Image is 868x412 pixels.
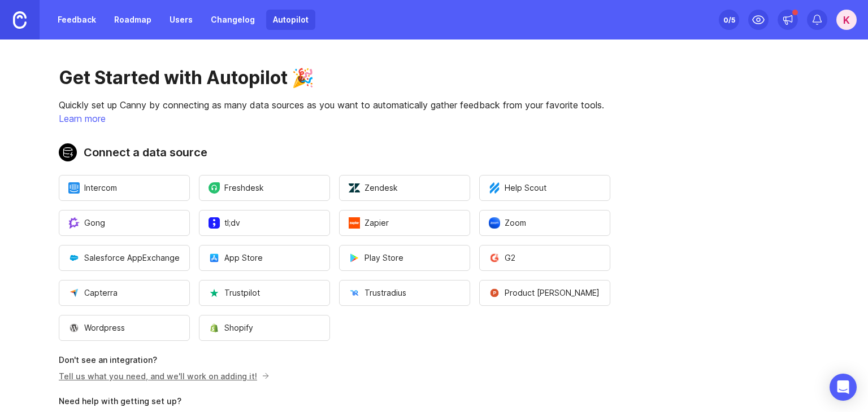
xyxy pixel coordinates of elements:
[199,315,330,341] button: Open a modal to start the flow of installing Shopify.
[479,245,610,271] button: Open a modal to start the flow of installing G2.
[209,217,240,229] span: tl;dv
[199,245,330,271] button: Open a modal to start the flow of installing App Store.
[339,280,470,306] button: Open a modal to start the flow of installing Trustradius.
[479,280,610,306] button: Open a modal to start the flow of installing Product Hunt.
[68,252,180,264] span: Salesforce AppExchange
[59,175,190,201] button: Open a modal to start the flow of installing Intercom.
[479,210,610,236] button: Open a modal to start the flow of installing Zoom.
[209,322,253,334] span: Shopify
[13,11,27,29] img: Canny Home
[489,287,600,299] span: Product [PERSON_NAME]
[489,217,526,229] span: Zoom
[349,287,406,299] span: Trustradius
[199,280,330,306] button: Open a modal to start the flow of installing Trustpilot.
[836,10,857,30] button: K
[59,143,610,161] h2: Connect a data source
[59,280,190,306] button: Open a modal to start the flow of installing Capterra.
[68,182,117,194] span: Intercom
[199,175,330,201] button: Open a modal to start the flow of installing Freshdesk.
[339,175,470,201] button: Open a modal to start the flow of installing Zendesk.
[339,245,470,271] button: Open a modal to start the flow of installing Play Store.
[199,210,330,236] button: Open a modal to start the flow of installing tl;dv.
[719,10,739,30] button: 0/5
[209,252,263,264] span: App Store
[59,371,266,381] a: Tell us what you need, and we'll work on adding it!
[489,252,515,264] span: G2
[51,10,103,30] a: Feedback
[479,175,610,201] button: Open a modal to start the flow of installing Help Scout.
[59,315,190,341] button: Open a modal to start the flow of installing Wordpress.
[349,252,403,264] span: Play Store
[489,182,546,194] span: Help Scout
[68,217,105,229] span: Gong
[59,354,610,366] p: Don't see an integration?
[68,287,118,299] span: Capterra
[59,113,106,124] a: Learn more
[339,210,470,236] button: Open a modal to start the flow of installing Zapier.
[209,182,264,194] span: Freshdesk
[59,245,190,271] button: Open a modal to start the flow of installing Salesforce AppExchange.
[68,322,125,334] span: Wordpress
[59,98,610,112] p: Quickly set up Canny by connecting as many data sources as you want to automatically gather feedb...
[107,10,158,30] a: Roadmap
[204,10,262,30] a: Changelog
[723,12,735,28] div: 0 /5
[349,217,389,229] span: Zapier
[59,67,610,89] h1: Get Started with Autopilot 🎉
[349,182,398,194] span: Zendesk
[163,10,199,30] a: Users
[209,287,260,299] span: Trustpilot
[830,374,857,401] div: Open Intercom Messenger
[59,396,610,407] p: Need help with getting set up?
[59,210,190,236] button: Open a modal to start the flow of installing Gong.
[266,10,315,30] a: Autopilot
